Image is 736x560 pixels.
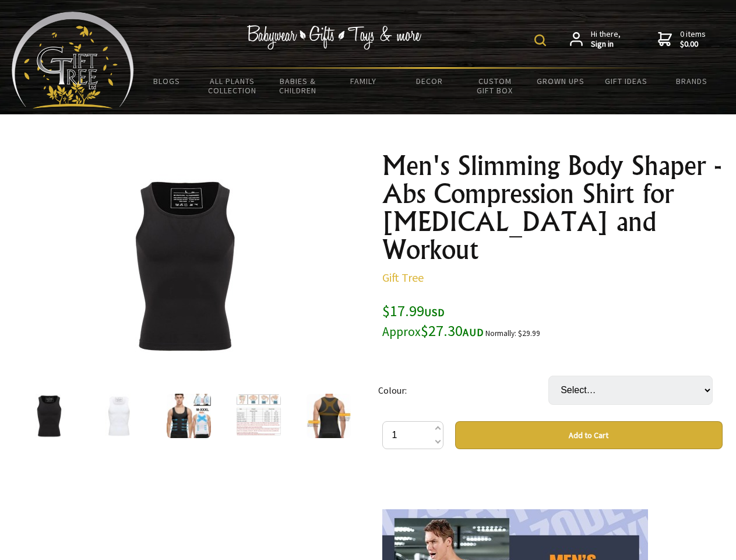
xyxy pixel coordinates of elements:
img: Men's Slimming Body Shaper - Abs Compression Shirt for Gynecomastia and Workout [97,394,141,438]
h1: Men's Slimming Body Shaper - Abs Compression Shirt for [MEDICAL_DATA] and Workout [382,152,723,264]
a: 0 items$0.00 [658,29,706,50]
a: BLOGS [134,69,200,93]
img: Babyware - Gifts - Toys and more... [12,12,134,108]
a: Gift Ideas [593,69,659,93]
span: USD [424,306,445,319]
button: Add to Cart [455,421,723,449]
img: Men's Slimming Body Shaper - Abs Compression Shirt for Gynecomastia and Workout [27,394,71,438]
small: Normally: $29.99 [485,328,540,338]
strong: $0.00 [680,39,706,50]
img: Men's Slimming Body Shaper - Abs Compression Shirt for Gynecomastia and Workout [237,394,281,438]
span: 0 items [680,29,706,50]
span: AUD [463,325,484,339]
a: Babies & Children [265,69,331,103]
img: Men's Slimming Body Shaper - Abs Compression Shirt for Gynecomastia and Workout [307,394,351,438]
span: Hi there, [591,29,621,50]
a: Custom Gift Box [462,69,528,103]
a: Gift Tree [382,270,424,285]
img: Men's Slimming Body Shaper - Abs Compression Shirt for Gynecomastia and Workout [167,394,211,438]
td: Colour: [378,359,548,421]
img: product search [534,34,546,46]
a: Grown Ups [527,69,593,93]
a: All Plants Collection [200,69,266,103]
span: $17.99 $27.30 [382,301,484,340]
strong: Sign in [591,39,621,50]
a: Family [331,69,397,93]
img: Babywear - Gifts - Toys & more [247,25,422,50]
a: Brands [659,69,725,93]
img: Men's Slimming Body Shaper - Abs Compression Shirt for Gynecomastia and Workout [93,174,275,356]
a: Hi there,Sign in [570,29,621,50]
a: Decor [396,69,462,93]
small: Approx [382,324,421,339]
